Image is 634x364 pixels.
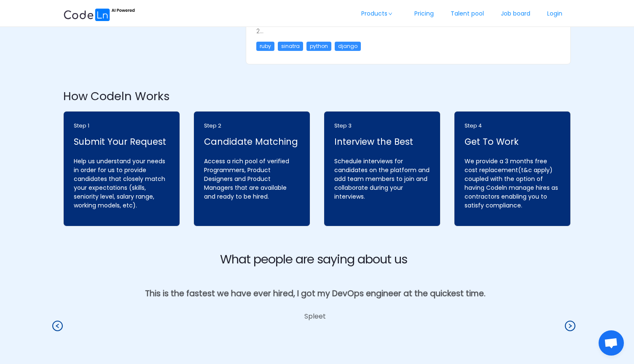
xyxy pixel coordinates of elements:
p: Interview the Best [334,135,430,148]
p: Help us understand your needs in order for us to provide candidates that closely match your expec... [74,157,169,210]
p: Step 1 [74,122,169,130]
i: icon: right-circle [565,321,575,331]
p: Step 3 [334,122,430,130]
span: sinatra [278,42,303,51]
p: Submit Your Request [74,135,169,148]
p: Spleet [145,311,486,321]
span: This is the fastest we have ever hired, I got my DevOps engineer at the quickest time. [145,288,486,299]
span: Hello! I am a full-stack software developer, who loves solving puzzles and gets thrilled by progr... [256,9,557,35]
p: Access a rich pool of verified Programmers, Product Designers and Product Managers that are avail... [204,157,300,201]
p: Schedule interviews for candidates on the platform and add team members to join and collaborate d... [334,157,430,201]
span: django [335,42,361,51]
i: icon: down [388,12,393,16]
p: Step 2 [204,122,300,130]
p: We provide a 3 months free cost replacement(t&c apply) coupled with the option of having Codeln m... [465,157,560,210]
span: python [306,42,331,51]
div: Open chat [599,330,624,356]
p: Get To Work [465,135,560,148]
p: Step 4 [465,122,560,130]
h2: What people are saying about us [63,252,565,267]
i: icon: left-circle [52,321,63,331]
p: Candidate Matching [204,135,300,148]
h2: How Codeln Works [63,88,570,105]
span: ruby [256,42,274,51]
img: ai.87e98a1d.svg [63,7,135,21]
